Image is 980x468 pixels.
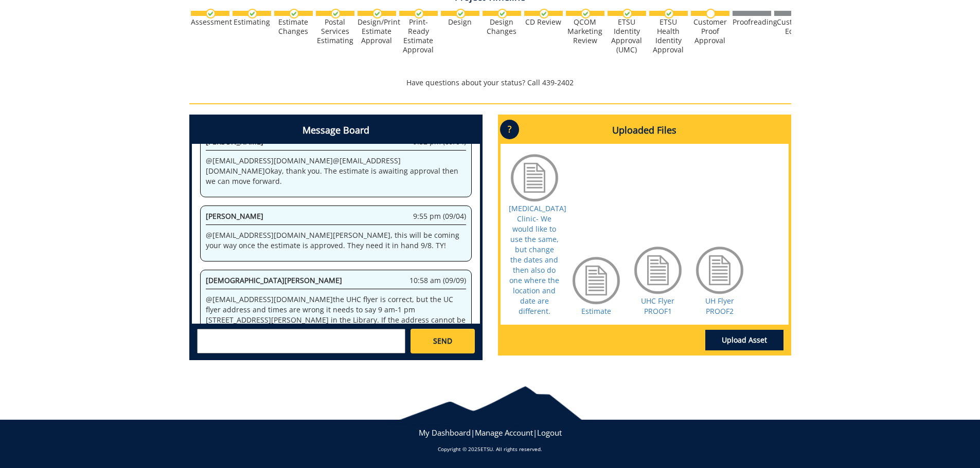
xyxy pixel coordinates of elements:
div: Design Changes [483,17,521,36]
div: Design/Print Estimate Approval [358,17,396,45]
textarea: messageToSend [197,329,405,353]
a: SEND [411,329,474,353]
img: checkmark [372,9,382,18]
img: checkmark [289,9,299,18]
a: Logout [537,427,562,438]
img: checkmark [497,9,507,18]
a: Upload Asset [705,330,783,350]
div: Customer Edits [774,17,813,36]
span: [DEMOGRAPHIC_DATA][PERSON_NAME] [206,275,342,285]
div: Assessment [191,17,229,27]
img: checkmark [664,9,674,18]
div: ETSU Health Identity Approval [649,17,688,54]
div: Postal Services Estimating [316,17,354,45]
div: CD Review [524,17,563,27]
div: Proofreading [733,17,771,27]
a: Estimate [581,306,611,316]
img: checkmark [206,9,216,18]
a: UH Flyer PROOF2 [705,296,734,316]
span: [PERSON_NAME] [206,211,263,221]
img: checkmark [247,9,257,18]
p: Have questions about your status? Call 439-2402 [189,78,791,88]
h4: Uploaded Files [501,117,789,144]
div: Design [441,17,479,27]
p: @ [EMAIL_ADDRESS][DOMAIN_NAME] [PERSON_NAME], this will be coming your way once the estimate is a... [206,230,466,251]
img: no [706,9,716,18]
img: checkmark [622,9,632,18]
div: Print-Ready Estimate Approval [399,17,438,54]
a: [MEDICAL_DATA] Clinic- We would like to use the same, but change the dates and then also do one w... [509,203,566,316]
img: checkmark [414,9,424,18]
p: @ [EMAIL_ADDRESS][DOMAIN_NAME] the UHC flyer is correct, but the UC flyer address and times are w... [206,294,466,335]
a: ETSU [480,445,493,453]
span: 10:58 am (09/09) [409,275,466,286]
div: ETSU Identity Approval (UMC) [608,17,646,54]
span: 9:55 pm (09/04) [413,211,466,221]
span: SEND [433,336,452,346]
div: QCOM Marketing Review [566,17,604,45]
h4: Message Board [192,117,480,144]
img: checkmark [581,9,591,18]
div: Customer Proof Approval [691,17,729,45]
div: Estimate Changes [274,17,313,36]
a: Manage Account [475,427,533,438]
p: @ [EMAIL_ADDRESS][DOMAIN_NAME] @ [EMAIL_ADDRESS][DOMAIN_NAME] Okay, thank you. The estimate is aw... [206,156,466,186]
div: Estimating [233,17,271,27]
img: checkmark [539,9,549,18]
a: UHC Flyer PROOF1 [641,296,674,316]
p: ? [500,120,519,139]
a: My Dashboard [419,427,471,438]
img: checkmark [331,9,341,18]
img: checkmark [456,9,466,18]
